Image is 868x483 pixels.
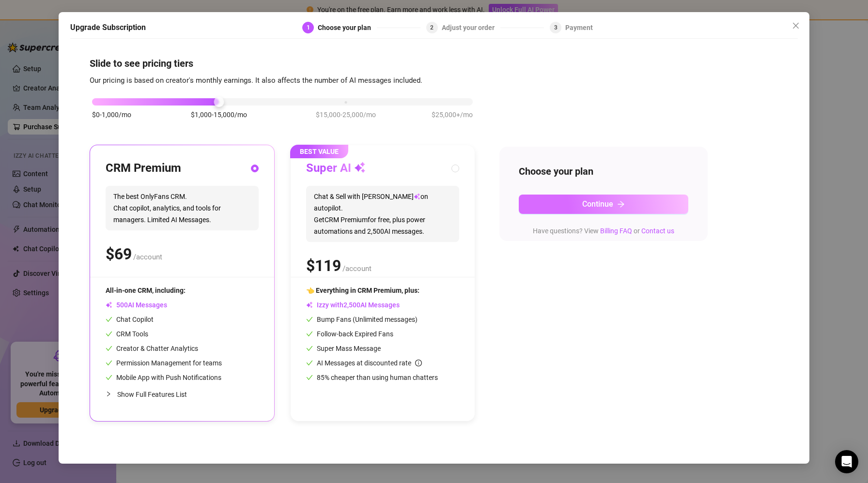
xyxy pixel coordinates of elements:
span: close [792,22,800,30]
span: 👈 Everything in CRM Premium, plus: [306,287,419,294]
button: Continuearrow-right [519,195,688,214]
h4: Choose your plan [519,165,688,178]
span: check [306,331,313,337]
span: check [106,316,112,323]
div: Show Full Features List [106,383,259,406]
span: Follow-back Expired Fans [306,330,393,338]
span: Mobile App with Push Notifications [106,374,221,381]
span: /account [133,253,162,261]
span: AI Messages at discounted rate [317,359,422,367]
span: arrow-right [617,200,625,208]
span: CRM Tools [106,330,148,338]
div: Adjust your order [442,22,500,33]
button: Close [788,18,804,33]
span: Super Mass Message [306,345,381,352]
h4: Slide to see pricing tiers [90,57,778,70]
span: Chat & Sell with [PERSON_NAME] on autopilot. Get CRM Premium for free, plus power automations and... [306,186,459,242]
span: /account [342,264,372,273]
span: check [106,331,112,337]
span: collapsed [106,391,111,397]
span: Chat Copilot [106,316,154,323]
span: check [306,360,313,366]
span: Creator & Chatter Analytics [106,345,198,352]
a: Billing FAQ [600,227,632,235]
span: All-in-one CRM, including: [106,287,186,294]
h3: CRM Premium [106,161,181,176]
span: 2 [430,24,434,31]
span: 1 [307,24,310,31]
span: $ [106,245,132,263]
span: $15,000-25,000/mo [316,109,376,120]
span: AI Messages [106,301,167,309]
span: check [306,374,313,381]
div: Open Intercom Messenger [835,450,858,473]
span: check [306,316,313,323]
span: 3 [554,24,558,31]
span: Close [788,22,804,30]
span: 85% cheaper than using human chatters [306,374,438,381]
span: Our pricing is based on creator's monthly earnings. It also affects the number of AI messages inc... [90,76,422,85]
span: check [306,345,313,352]
span: info-circle [415,360,422,366]
h3: Super AI [306,161,366,176]
span: $0-1,000/mo [92,109,131,120]
span: $ [306,257,341,275]
span: BEST VALUE [290,145,348,158]
span: $1,000-15,000/mo [191,109,247,120]
div: Payment [565,22,593,33]
a: Contact us [641,227,674,235]
span: Continue [582,199,613,209]
h5: Upgrade Subscription [70,22,146,33]
span: Permission Management for teams [106,359,222,367]
span: The best OnlyFans CRM. Chat copilot, analytics, and tools for managers. Limited AI Messages. [106,186,259,230]
span: Show Full Features List [117,391,187,398]
span: check [106,374,112,381]
span: $25,000+/mo [432,109,473,120]
span: Bump Fans (Unlimited messages) [306,316,418,323]
span: Have questions? View or [533,227,674,235]
span: check [106,360,112,366]
span: Izzy with AI Messages [306,301,400,309]
span: check [106,345,112,352]
div: Choose your plan [318,22,377,33]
